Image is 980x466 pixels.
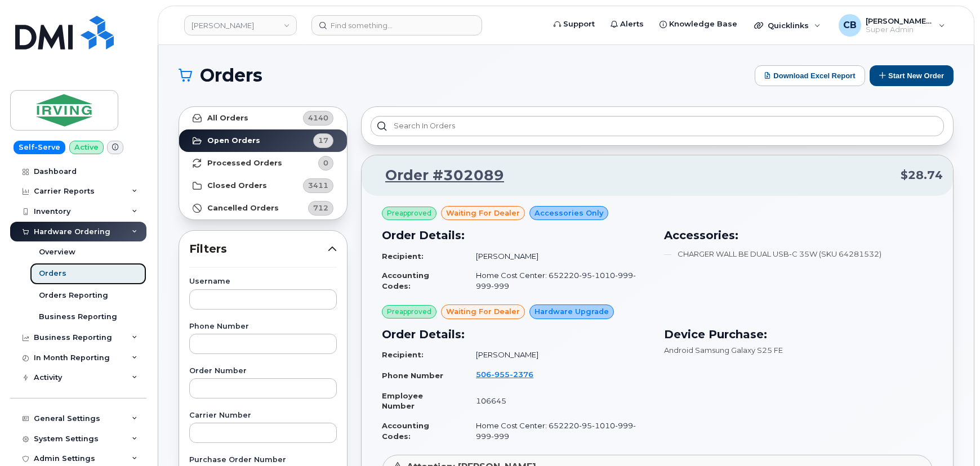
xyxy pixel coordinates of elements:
[372,165,504,186] a: Order #302089
[382,350,424,359] strong: Recipient:
[664,249,933,259] li: CHARGER WALL BE DUAL USB-C 35W (SKU 64281532)
[755,65,865,86] button: Download Excel Report
[318,135,328,146] span: 17
[189,412,337,419] label: Carrier Number
[207,159,282,168] strong: Processed Orders
[387,307,431,317] span: Preapproved
[313,203,328,213] span: 712
[901,167,943,183] span: $28.74
[189,323,337,330] label: Phone Number
[664,326,933,343] h3: Device Purchase:
[382,371,443,380] strong: Phone Number
[446,306,520,317] span: waiting for dealer
[179,152,347,174] a: Processed Orders0
[466,247,651,266] td: [PERSON_NAME]
[189,368,337,375] label: Order Number
[387,208,431,218] span: Preapproved
[870,65,954,86] button: Start New Order
[466,266,651,295] td: Home Cost Center: 652220-95-1010-999-999-999
[189,278,337,285] label: Username
[207,181,267,190] strong: Closed Orders
[382,326,651,343] h3: Order Details:
[491,370,510,379] span: 955
[382,252,424,261] strong: Recipient:
[323,158,328,168] span: 0
[466,416,651,446] td: Home Cost Center: 652220-95-1010-999-999-999
[382,227,651,244] h3: Order Details:
[382,391,423,411] strong: Employee Number
[179,107,347,129] a: All Orders4140
[534,306,609,317] span: Hardware Upgrade
[308,113,328,123] span: 4140
[446,208,520,218] span: waiting for dealer
[207,114,248,123] strong: All Orders
[207,136,260,145] strong: Open Orders
[534,208,603,218] span: Accessories Only
[308,180,328,191] span: 3411
[476,370,547,379] a: 5069552376
[466,345,651,365] td: [PERSON_NAME]
[179,129,347,152] a: Open Orders17
[371,116,944,136] input: Search in orders
[382,421,429,441] strong: Accounting Codes:
[476,370,533,379] span: 506
[179,174,347,197] a: Closed Orders3411
[189,241,328,257] span: Filters
[510,370,533,379] span: 2376
[200,67,262,84] span: Orders
[382,271,429,290] strong: Accounting Codes:
[664,227,933,244] h3: Accessories:
[466,386,651,416] td: 106645
[189,456,337,464] label: Purchase Order Number
[664,346,783,355] span: Android Samsung Galaxy S25 FE
[179,197,347,219] a: Cancelled Orders712
[207,204,279,213] strong: Cancelled Orders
